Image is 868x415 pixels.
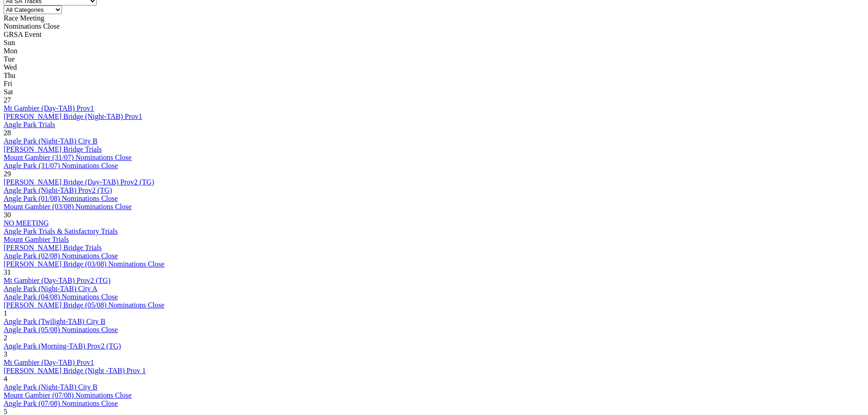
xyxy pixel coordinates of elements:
a: Angle Park (01/08) Nominations Close [4,195,118,202]
div: Fri [4,80,864,88]
a: [PERSON_NAME] Bridge (05/08) Nominations Close [4,301,164,309]
a: Angle Park (04/08) Nominations Close [4,293,118,301]
a: Mount Gambier (03/08) Nominations Close [4,203,132,210]
div: Nominations Close [4,22,864,31]
a: [PERSON_NAME] Bridge Trials [4,145,102,153]
a: Mount Gambier Trials [4,236,69,243]
a: Angle Park (Night-TAB) Prov2 (TG) [4,186,112,194]
a: Mt Gambier (Day-TAB) Prov1 [4,359,94,366]
div: Wed [4,63,864,72]
a: Mt Gambier (Day-TAB) Prov2 (TG) [4,277,110,284]
div: Tue [4,55,864,63]
a: NO MEETING [4,219,49,227]
span: 2 [4,334,7,342]
span: 31 [4,268,11,276]
a: Angle Park (Morning-TAB) Prov2 (TG) [4,342,121,350]
a: Angle Park (Night-TAB) City B [4,137,98,145]
div: Race Meeting [4,14,864,22]
a: [PERSON_NAME] Bridge Trials [4,244,102,251]
a: [PERSON_NAME] Bridge (Night-TAB) Prov1 [4,113,142,120]
span: 4 [4,375,7,383]
a: [PERSON_NAME] Bridge (03/08) Nominations Close [4,260,164,268]
span: 27 [4,96,11,104]
a: [PERSON_NAME] Bridge (Day-TAB) Prov2 (TG) [4,178,154,186]
a: Angle Park (02/08) Nominations Close [4,252,118,260]
span: 29 [4,170,11,178]
a: [PERSON_NAME] Bridge (Night -TAB) Prov 1 [4,367,146,374]
div: Mon [4,47,864,55]
a: Mount Gambier (07/08) Nominations Close [4,391,132,399]
span: 28 [4,129,11,137]
a: Angle Park (Night-TAB) City A [4,285,98,292]
a: Angle Park Trials [4,121,55,128]
a: Angle Park (Twilight-TAB) City B [4,318,105,325]
span: 3 [4,350,7,358]
span: 30 [4,211,11,219]
div: Sat [4,88,864,96]
div: Thu [4,72,864,80]
div: Sun [4,39,864,47]
a: Angle Park (31/07) Nominations Close [4,162,118,169]
a: Angle Park (05/08) Nominations Close [4,326,118,333]
a: Angle Park (Night-TAB) City B [4,383,98,391]
a: Angle Park Trials & Satisfactory Trials [4,227,118,235]
a: Mount Gambier (31/07) Nominations Close [4,154,132,161]
div: GRSA Event [4,31,864,39]
span: 1 [4,309,7,317]
a: Angle Park (07/08) Nominations Close [4,400,118,407]
a: Mt Gambier (Day-TAB) Prov1 [4,104,94,112]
